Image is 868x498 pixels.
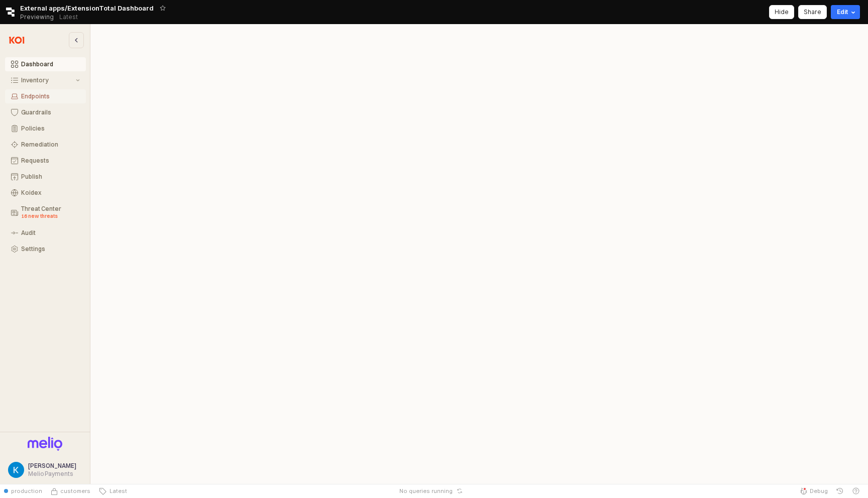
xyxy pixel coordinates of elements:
span: [PERSON_NAME] [28,462,76,469]
p: Latest [59,13,78,21]
div: Endpoints [21,93,80,100]
button: Releases and History [54,10,83,24]
p: Share [804,8,821,16]
button: Threat Center [5,202,86,224]
div: Policies [21,125,80,132]
button: Source Control [46,484,94,498]
button: Endpoints [5,89,86,103]
span: Latest [106,487,127,495]
div: Publish [21,173,80,180]
div: Inventory [21,77,74,84]
div: Hide [775,6,789,19]
div: Requests [21,157,80,164]
div: Threat Center [21,205,80,220]
div: Settings [21,245,80,253]
button: Hide app [769,5,794,19]
div: Audit [21,229,80,236]
main: App Frame [90,24,868,484]
button: Publish [5,170,86,184]
span: production [11,487,42,495]
button: Remediation [5,138,86,152]
button: Debug [796,484,832,498]
button: Koidex [5,186,86,200]
button: Inventory [5,73,86,87]
button: Add app to favorites [158,3,168,13]
div: Dashboard [21,61,80,68]
span: Previewing [20,12,54,22]
div: Remediation [21,141,80,148]
button: Dashboard [5,57,86,71]
div: Previewing Latest [20,10,83,24]
div: Koidex [21,189,80,196]
button: Requests [5,154,86,168]
div: Guardrails [21,109,80,116]
span: customers [60,487,90,495]
iframe: DashboardPage [90,24,868,484]
button: Latest [94,484,131,498]
button: Settings [5,242,86,256]
button: Reset app state [455,488,465,494]
button: Audit [5,226,86,240]
span: Debug [810,487,828,495]
span: External apps/ExtensionTotal Dashboard [20,3,154,13]
button: Policies [5,121,86,136]
button: Help [848,484,864,498]
div: 16 new threats [21,212,80,220]
button: Guardrails [5,105,86,119]
button: Edit [831,5,860,19]
div: Melio Payments [28,470,76,478]
button: Share app [798,5,827,19]
span: No queries running [399,487,453,495]
button: History [832,484,848,498]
